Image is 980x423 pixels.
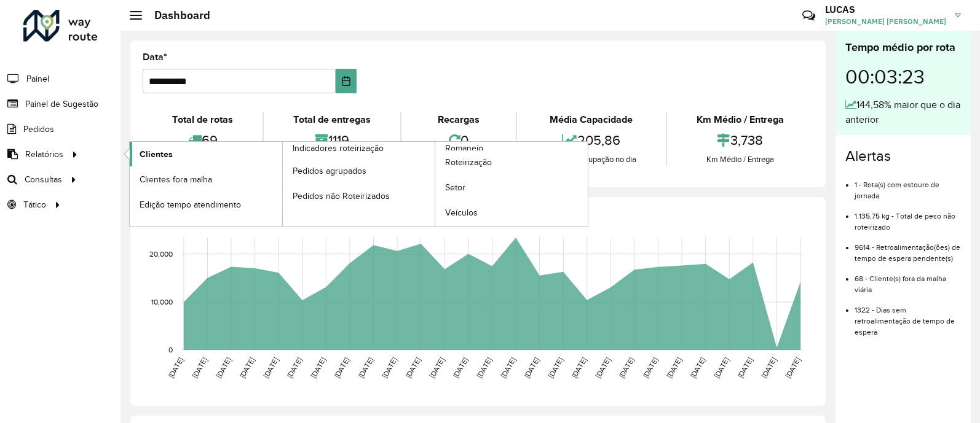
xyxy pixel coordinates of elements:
text: [DATE] [760,356,778,379]
text: [DATE] [665,356,683,379]
div: 69 [146,127,259,153]
span: Painel de Sugestão [25,98,98,111]
li: 68 - Cliente(s) fora da malha viária [855,264,961,295]
div: 144,58% maior que o dia anterior [845,98,961,127]
div: Recargas [405,112,512,127]
text: [DATE] [381,356,398,379]
text: [DATE] [357,356,374,379]
text: [DATE] [618,356,636,379]
text: [DATE] [547,356,564,379]
a: Romaneio [283,142,588,226]
text: [DATE] [333,356,350,379]
text: 0 [168,346,173,354]
text: [DATE] [428,356,446,379]
text: [DATE] [689,356,706,379]
text: 10,000 [151,298,173,306]
text: [DATE] [523,356,540,379]
div: Média de ocupação no dia [520,153,663,166]
text: [DATE] [215,356,232,379]
span: Edição tempo atendimento [140,198,241,211]
li: 1 - Rota(s) com estouro de jornada [855,170,961,201]
text: [DATE] [570,356,588,379]
span: Veículos [445,206,478,219]
text: [DATE] [404,356,422,379]
text: 20,000 [149,250,173,258]
span: Pedidos [23,123,54,136]
text: [DATE] [713,356,730,379]
text: [DATE] [309,356,327,379]
div: 0 [405,127,512,153]
a: Setor [435,176,588,200]
text: [DATE] [262,356,280,379]
a: Pedidos não Roteirizados [283,184,435,208]
div: 205,86 [520,127,663,153]
text: [DATE] [784,356,802,379]
span: Setor [445,181,465,194]
text: [DATE] [499,356,517,379]
li: 9614 - Retroalimentação(ões) de tempo de espera pendente(s) [855,233,961,264]
a: Roteirização [435,150,588,175]
div: Km Médio / Entrega [670,153,810,166]
a: Indicadores roteirização [130,142,435,226]
li: 1322 - Dias sem retroalimentação de tempo de espera [855,295,961,338]
div: Tempo médio por rota [845,39,961,56]
a: Pedidos agrupados [283,158,435,183]
span: Consultas [25,173,62,186]
span: Clientes fora malha [140,173,212,186]
div: Média Capacidade [520,112,663,127]
text: [DATE] [475,356,493,379]
span: Indicadores roteirização [293,142,384,155]
span: Pedidos não Roteirizados [293,190,390,203]
span: Pedidos agrupados [293,165,366,177]
div: 1119 [267,127,397,153]
div: Km Médio / Entrega [670,112,810,127]
span: Painel [26,72,49,85]
a: Veículos [435,201,588,225]
text: [DATE] [238,356,256,379]
div: Total de entregas [267,112,397,127]
div: Total de rotas [146,112,259,127]
span: Relatórios [25,148,63,161]
div: 3,738 [670,127,810,153]
a: Edição tempo atendimento [130,192,282,217]
button: Choose Date [336,69,357,93]
text: [DATE] [167,356,184,379]
span: Roteirização [445,156,492,169]
text: [DATE] [285,356,303,379]
div: 00:03:23 [845,56,961,98]
h4: Alertas [845,147,961,165]
text: [DATE] [736,356,754,379]
text: [DATE] [641,356,659,379]
text: [DATE] [451,356,469,379]
h3: LUCAS [825,4,946,15]
text: [DATE] [191,356,208,379]
h2: Dashboard [142,9,210,22]
label: Data [143,50,167,64]
span: [PERSON_NAME] [PERSON_NAME] [825,16,946,27]
a: Contato Rápido [796,2,822,29]
text: [DATE] [594,356,612,379]
a: Clientes fora malha [130,167,282,192]
li: 1.135,75 kg - Total de peso não roteirizado [855,201,961,233]
a: Clientes [130,142,282,166]
span: Tático [23,198,46,211]
span: Romaneio [445,142,483,155]
span: Clientes [140,148,173,161]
